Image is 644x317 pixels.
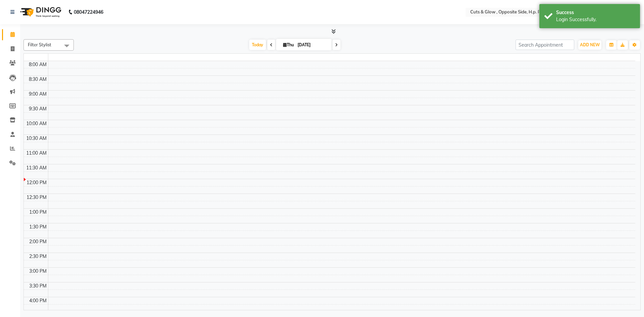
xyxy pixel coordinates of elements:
div: Success [556,9,635,16]
b: 08047224946 [74,3,103,21]
div: 10:00 AM [25,120,48,127]
div: 1:00 PM [28,209,48,216]
span: Filter Stylist [28,42,51,47]
span: Today [249,40,266,50]
div: 4:00 PM [28,297,48,304]
div: 12:30 PM [25,194,48,201]
div: 12:00 PM [25,179,48,186]
button: ADD NEW [578,40,601,50]
div: 8:00 AM [28,61,48,68]
input: Search Appointment [516,40,574,50]
div: 8:30 AM [28,76,48,83]
div: 2:00 PM [28,238,48,245]
div: 2:30 PM [28,253,48,260]
div: 3:00 PM [28,268,48,275]
div: 11:30 AM [25,164,48,171]
span: Thu [281,42,296,47]
div: 3:30 PM [28,282,48,289]
img: logo [17,3,63,21]
div: 9:00 AM [28,91,48,98]
div: 9:30 AM [28,105,48,112]
div: Login Successfully. [556,16,635,23]
span: ADD NEW [580,42,600,47]
input: 2025-09-04 [296,40,329,50]
div: 10:30 AM [25,135,48,142]
div: 11:00 AM [25,150,48,157]
div: 1:30 PM [28,223,48,230]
